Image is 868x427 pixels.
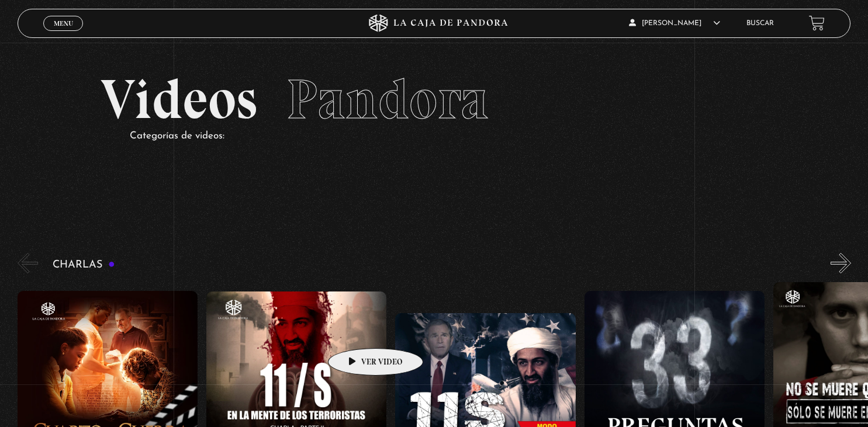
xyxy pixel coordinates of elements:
[286,66,489,133] span: Pandora
[831,253,851,273] button: Next
[54,20,73,27] span: Menu
[50,29,77,37] span: Cerrar
[746,20,774,27] a: Buscar
[809,15,825,31] a: View your shopping cart
[629,20,720,27] span: [PERSON_NAME]
[130,127,767,145] p: Categorías de videos:
[53,259,115,270] h3: Charlas
[101,72,767,127] h2: Videos
[18,253,38,273] button: Previous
